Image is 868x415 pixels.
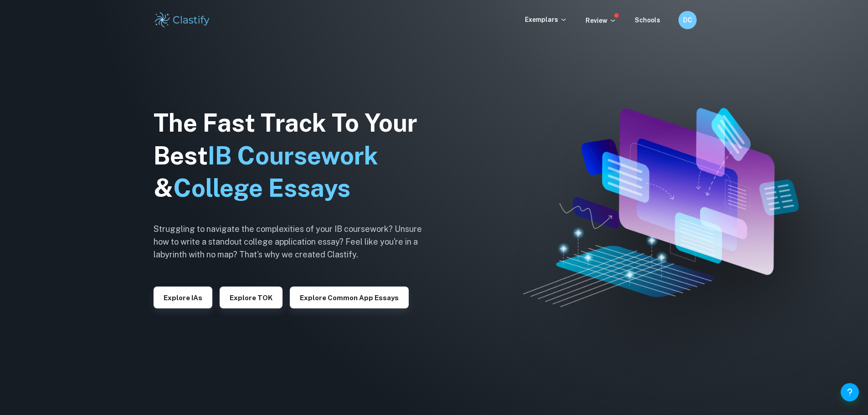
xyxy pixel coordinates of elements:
h6: DC [682,15,693,25]
p: Exemplars [525,15,567,25]
h1: The Fast Track To Your Best & [154,107,436,205]
button: Explore IAs [154,287,212,308]
button: Explore Common App essays [290,287,409,308]
a: Explore TOK [220,293,282,302]
button: Explore TOK [220,287,282,308]
a: Schools [635,16,660,24]
span: IB Coursework [208,141,378,170]
h6: Struggling to navigate the complexities of your IB coursework? Unsure how to write a standout col... [154,223,436,261]
button: DC [678,11,697,29]
img: Clastify hero [523,108,799,307]
img: Clastify logo [154,11,211,29]
a: Explore IAs [154,293,212,302]
span: College Essays [173,174,350,202]
button: Help and Feedback [841,383,859,401]
p: Review [586,15,616,26]
a: Explore Common App essays [290,293,409,302]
